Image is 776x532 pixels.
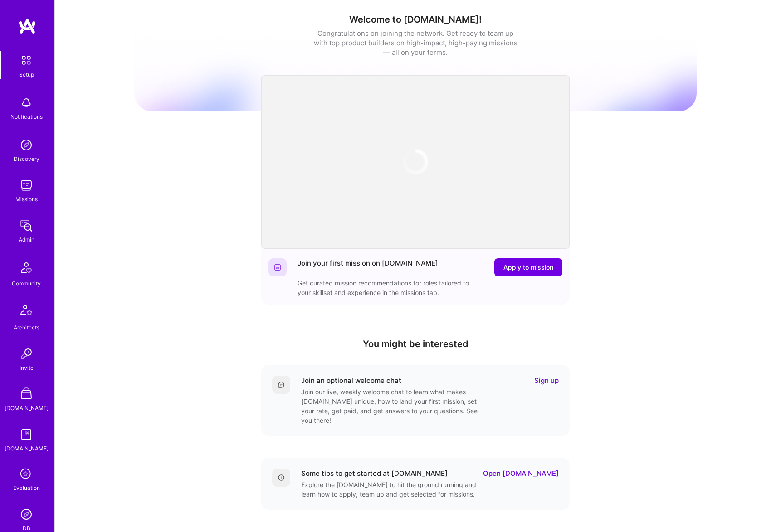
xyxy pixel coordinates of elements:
[274,264,281,271] img: Website
[534,376,559,385] a: Sign up
[5,444,49,453] div: [DOMAIN_NAME]
[134,14,697,25] h1: Welcome to [DOMAIN_NAME]!
[13,483,40,493] div: Evaluation
[301,376,401,385] div: Join an optional welcome chat
[19,235,34,244] div: Admin
[17,176,35,194] img: teamwork
[15,301,37,323] img: Architects
[19,70,34,79] div: Setup
[503,263,553,272] span: Apply to mission
[483,469,559,478] a: Open [DOMAIN_NAME]
[298,278,479,297] div: Get curated mission recommendations for roles tailored to your skillset and experience in the mis...
[17,94,35,112] img: bell
[261,339,570,349] h4: You might be interested
[261,75,570,249] iframe: video
[301,469,448,478] div: Some tips to get started at [DOMAIN_NAME]
[278,474,285,481] img: Details
[301,480,483,499] div: Explore the [DOMAIN_NAME] to hit the ground running and learn how to apply, team up and get selec...
[17,426,35,444] img: guide book
[10,112,43,121] div: Notifications
[17,217,35,235] img: admin teamwork
[17,136,35,154] img: discovery
[17,385,35,403] img: A Store
[15,194,38,204] div: Missions
[14,154,39,164] div: Discovery
[17,345,35,363] img: Invite
[278,381,285,388] img: Comment
[17,51,36,70] img: setup
[12,279,41,288] div: Community
[18,18,36,34] img: logo
[301,387,483,425] div: Join our live, weekly welcome chat to learn what makes [DOMAIN_NAME] unique, how to land your fir...
[400,147,430,177] img: loading
[313,29,517,57] div: Congratulations on joining the network. Get ready to team up with top product builders on high-im...
[14,323,39,332] div: Architects
[494,258,562,276] button: Apply to mission
[15,257,37,279] img: Community
[20,363,34,372] div: Invite
[5,403,49,413] div: [DOMAIN_NAME]
[18,466,35,483] i: icon SelectionTeam
[298,258,438,276] div: Join your first mission on [DOMAIN_NAME]
[17,505,35,523] img: Admin Search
